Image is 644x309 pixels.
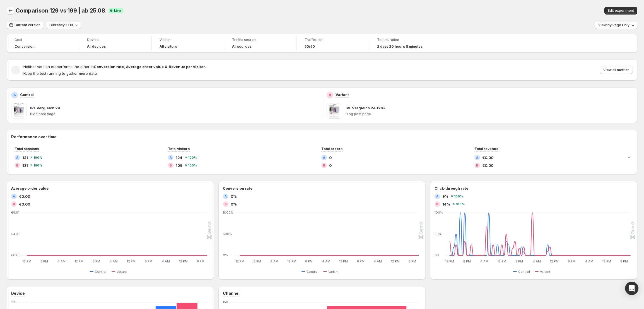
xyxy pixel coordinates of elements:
button: Back [7,7,15,15]
a: Traffic sourceAll sources [232,37,289,49]
span: 124 [176,155,182,160]
strong: Average order value [126,64,164,69]
span: 0% [231,201,237,207]
span: Device [87,38,144,42]
text: €8.61 [11,211,19,214]
button: Control [90,268,109,275]
span: 100 % [456,202,465,206]
span: €0.00 [482,155,493,160]
strong: Revenue per visitor [169,64,205,69]
text: 12 PM [74,259,83,263]
span: 100 % [33,156,42,159]
span: 100 % [33,164,42,167]
strong: Conversion rate [94,64,124,69]
h4: All visitors [160,44,177,49]
text: 8 PM [305,259,313,263]
h2: A [436,195,438,198]
span: Test duration [377,38,434,42]
text: 8 PM [515,259,523,263]
text: €0.00 [11,253,21,257]
p: IPL Vergleich 24 129€ [346,105,386,111]
text: 500% [223,232,232,236]
text: 100% [435,211,443,214]
span: Variant [328,269,339,274]
button: Variant [112,268,129,275]
h2: B [323,164,325,167]
img: IPL Vergleich 24 129€ [327,103,342,119]
text: 12 PM [497,259,506,263]
button: Expand chart [625,153,633,161]
span: 14% [442,201,450,207]
p: Blog post page [30,112,317,116]
text: 4 AM [374,259,382,263]
button: Currency: EUR [46,21,81,29]
p: Control [20,92,34,97]
span: Keep the test running to gather more data. [23,71,98,76]
span: €0.00 [19,194,30,199]
text: 8 PM [357,259,365,263]
text: 0% [435,253,440,257]
span: Variant [117,269,127,274]
h2: B [436,202,438,206]
h2: Performance over time [11,134,633,140]
text: 12 PM [179,259,188,263]
span: Variant [540,269,550,274]
h3: Click-through rate [435,185,468,191]
h2: B [476,164,478,167]
span: 100 % [454,195,463,198]
span: 0 [329,155,332,160]
text: 8 PM [409,259,416,263]
span: 0% [231,194,237,199]
text: 12 PM [235,259,244,263]
text: 8 PM [463,259,471,263]
text: 4 AM [270,259,278,263]
span: Traffic source [232,38,289,42]
p: IPL Vergleich 24 [30,105,60,111]
span: Total visitors [168,147,190,151]
text: 8 PM [197,259,204,263]
strong: & [165,64,168,69]
p: Blog post page [346,112,633,116]
text: 12 PM [391,259,400,263]
h2: B [329,93,331,97]
h2: A [13,93,16,97]
h2: B [225,202,227,206]
h4: All sources [232,44,252,49]
span: Total orders [321,147,342,151]
span: Traffic split [305,38,361,42]
text: 4 AM [110,259,118,263]
button: Variant [323,268,341,275]
h2: B [13,202,15,206]
span: Control [518,269,530,274]
text: 1000% [223,211,233,214]
text: 8 PM [40,259,48,263]
text: 12 PM [339,259,348,263]
h2: A [13,195,15,198]
text: €4.31 [11,232,19,236]
h2: B [170,164,172,167]
button: View all metrics [600,66,633,74]
img: IPL Vergleich 24 [11,103,27,119]
h2: - [15,67,17,73]
span: Conversion [15,44,35,49]
span: 9% [442,194,448,199]
span: €0.00 [19,201,30,207]
span: Comparison 129 vs 199 | ab 25.08. [16,7,106,14]
a: GoalConversion [15,37,71,49]
text: 12 PM [602,259,611,263]
span: Current version [15,23,40,27]
span: Live [114,8,121,13]
text: 4 AM [480,259,488,263]
span: 131 [22,155,28,160]
text: 12 PM [445,259,454,263]
button: Edit experiment [604,7,637,15]
div: Open Intercom Messenger [625,282,638,295]
a: Test duration2 days 20 hours 8 minutes [377,37,434,49]
button: Current version [7,21,44,29]
h2: A [476,156,478,159]
button: View by:Page Only [595,21,637,29]
a: DeviceAll devices [87,37,144,49]
span: 50/50 [305,44,315,49]
text: 8 PM [568,259,575,263]
p: Variant [336,92,349,97]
